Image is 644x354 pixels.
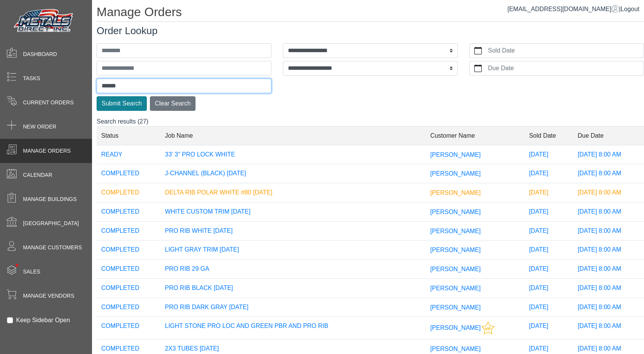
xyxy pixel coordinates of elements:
[470,44,486,58] button: calendar
[97,145,160,164] td: READY
[97,202,160,221] td: COMPLETED
[16,316,70,325] label: Keep Sidebar Open
[573,221,644,240] td: [DATE] 8:00 AM
[23,195,77,203] span: Manage Buildings
[524,298,573,317] td: [DATE]
[524,126,573,145] td: Sold Date
[621,6,639,12] span: Logout
[23,147,71,155] span: Manage Orders
[23,244,82,252] span: Manage Customers
[508,6,619,12] a: [EMAIL_ADDRESS][DOMAIN_NAME]
[160,260,426,279] td: PRO RIB 29 GA
[524,278,573,298] td: [DATE]
[160,126,426,145] td: Job Name
[160,240,426,260] td: LIGHT GRAY TRIM [DATE]
[97,183,160,203] td: COMPLETED
[573,183,644,203] td: [DATE] 8:00 AM
[150,96,195,111] button: Clear Search
[97,298,160,317] td: COMPLETED
[23,99,74,107] span: Current Orders
[524,202,573,221] td: [DATE]
[486,44,644,58] label: Sold Date
[430,227,481,234] span: [PERSON_NAME]
[23,292,74,300] span: Manage Vendors
[430,170,481,177] span: [PERSON_NAME]
[97,317,160,339] td: COMPLETED
[97,96,147,111] button: Submit Search
[474,64,482,72] svg: calendar
[524,240,573,260] td: [DATE]
[23,219,79,227] span: [GEOGRAPHIC_DATA]
[524,317,573,339] td: [DATE]
[430,324,481,331] span: [PERSON_NAME]
[160,202,426,221] td: WHITE CUSTOM TRIM [DATE]
[430,346,481,352] span: [PERSON_NAME]
[23,171,52,179] span: Calendar
[426,126,524,145] td: Customer Name
[573,278,644,298] td: [DATE] 8:00 AM
[160,221,426,240] td: PRO RIB WHITE [DATE]
[430,266,481,272] span: [PERSON_NAME]
[97,221,160,240] td: COMPLETED
[573,202,644,221] td: [DATE] 8:00 AM
[97,164,160,183] td: COMPLETED
[11,7,77,35] img: Metals Direct Inc Logo
[430,151,481,158] span: [PERSON_NAME]
[23,123,56,131] span: New Order
[160,145,426,164] td: 33' 3" PRO LOCK WHITE
[524,145,573,164] td: [DATE]
[573,240,644,260] td: [DATE] 8:00 AM
[573,164,644,183] td: [DATE] 8:00 AM
[430,247,481,253] span: [PERSON_NAME]
[481,321,495,334] img: This customer should be prioritized
[573,317,644,339] td: [DATE] 8:00 AM
[430,285,481,291] span: [PERSON_NAME]
[23,50,57,58] span: Dashboard
[470,61,486,75] button: calendar
[160,278,426,298] td: PRO RIB BLACK [DATE]
[7,253,27,278] span: •
[23,268,40,276] span: Sales
[23,74,40,82] span: Tasks
[430,189,481,196] span: [PERSON_NAME]
[160,164,426,183] td: J-CHANNEL (BLACK) [DATE]
[97,126,160,145] td: Status
[524,221,573,240] td: [DATE]
[573,126,644,145] td: Due Date
[97,25,644,37] h3: Order Lookup
[97,260,160,279] td: COMPLETED
[524,183,573,203] td: [DATE]
[573,298,644,317] td: [DATE] 8:00 AM
[97,5,644,22] h1: Manage Orders
[508,5,639,14] div: |
[160,298,426,317] td: PRO RIB DARK GRAY [DATE]
[524,164,573,183] td: [DATE]
[160,183,426,203] td: DELTA RIB POLAR WHITE #80 [DATE]
[430,209,481,215] span: [PERSON_NAME]
[573,260,644,279] td: [DATE] 8:00 AM
[524,260,573,279] td: [DATE]
[97,240,160,260] td: COMPLETED
[97,278,160,298] td: COMPLETED
[573,145,644,164] td: [DATE] 8:00 AM
[160,317,426,339] td: LIGHT STONE PRO LOC AND GREEN PBR AND PRO RIB
[486,61,644,75] label: Due Date
[474,47,482,54] svg: calendar
[430,304,481,310] span: [PERSON_NAME]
